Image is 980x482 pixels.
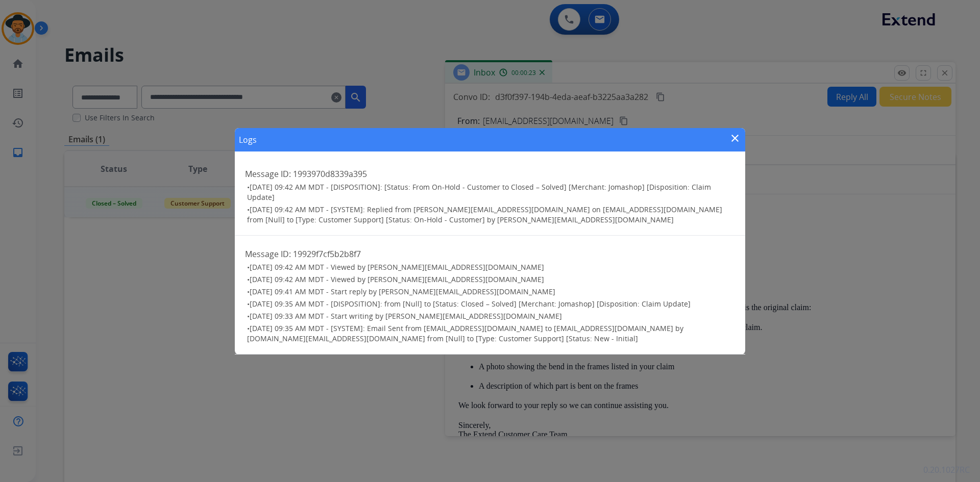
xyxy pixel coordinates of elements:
[245,248,291,260] span: Message ID:
[247,205,735,225] h3: •
[250,262,544,272] span: [DATE] 09:42 AM MDT - Viewed by [PERSON_NAME][EMAIL_ADDRESS][DOMAIN_NAME]
[293,248,361,260] span: 19929f7cf5b2b8f7
[247,262,735,272] h3: •
[247,182,711,202] span: [DATE] 09:42 AM MDT - [DISPOSITION]: [Status: From On-Hold - Customer to Closed – Solved] [Mercha...
[250,311,562,321] span: [DATE] 09:33 AM MDT - Start writing by [PERSON_NAME][EMAIL_ADDRESS][DOMAIN_NAME]
[247,182,735,202] h3: •
[245,168,291,180] span: Message ID:
[247,274,735,285] h3: •
[247,287,735,297] h3: •
[250,287,555,296] span: [DATE] 09:41 AM MDT - Start reply by [PERSON_NAME][EMAIL_ADDRESS][DOMAIN_NAME]
[247,311,735,321] h3: •
[239,134,257,146] h1: Logs
[250,274,544,284] span: [DATE] 09:42 AM MDT - Viewed by [PERSON_NAME][EMAIL_ADDRESS][DOMAIN_NAME]
[923,464,970,476] p: 0.20.1027RC
[247,323,735,344] h3: •
[293,168,367,180] span: 1993970d8339a395
[247,299,735,309] h3: •
[247,205,722,224] span: [DATE] 09:42 AM MDT - [SYSTEM]: Replied from [PERSON_NAME][EMAIL_ADDRESS][DOMAIN_NAME] on [EMAIL_...
[729,132,741,144] mat-icon: close
[247,323,683,343] span: [DATE] 09:35 AM MDT - [SYSTEM]: Email Sent from [EMAIL_ADDRESS][DOMAIN_NAME] to [EMAIL_ADDRESS][D...
[250,299,691,309] span: [DATE] 09:35 AM MDT - [DISPOSITION]: from [Null] to [Status: Closed – Solved] [Merchant: Jomashop...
